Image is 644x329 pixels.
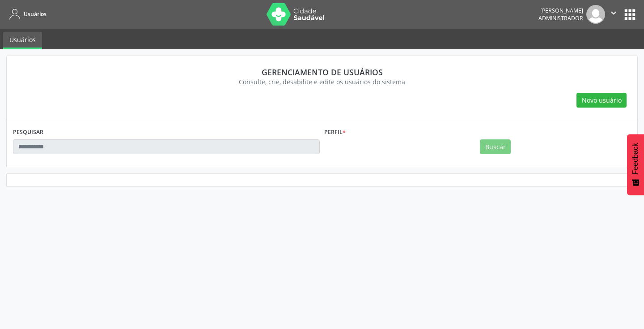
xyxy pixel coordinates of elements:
span: Usuários [24,10,47,18]
span: Administrador [538,14,583,22]
span: Novo usuário [582,95,622,105]
span: Feedback [631,143,640,174]
label: PESQUISAR [13,126,43,139]
div: Gerenciamento de usuários [19,67,625,77]
div: [PERSON_NAME] [538,7,583,14]
button: Buscar [480,139,511,155]
label: Perfil [324,126,346,139]
button: Novo usuário [576,93,627,108]
img: img [586,5,605,24]
a: Usuários [6,7,47,22]
button: apps [622,7,638,22]
i:  [609,8,619,18]
button: Feedback - Mostrar pesquisa [627,134,644,195]
button:  [605,5,622,24]
a: Usuários [3,32,42,49]
div: Consulte, crie, desabilite e edite os usuários do sistema [19,77,625,87]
